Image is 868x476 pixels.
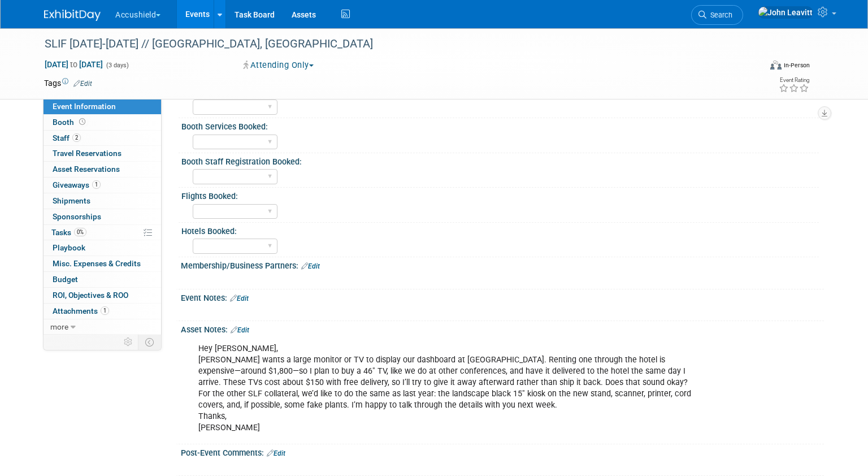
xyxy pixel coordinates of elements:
[53,243,85,252] span: Playbook
[181,289,824,304] div: Event Notes:
[53,180,101,189] span: Giveaways
[706,11,732,19] span: Search
[138,335,162,349] td: Toggle Event Tabs
[41,34,745,54] div: SLIF [DATE]-[DATE] // [GEOGRAPHIC_DATA], [GEOGRAPHIC_DATA]
[73,80,92,88] a: Edit
[74,228,86,236] span: 0%
[770,60,782,70] img: Format-Inperson.png
[44,240,161,256] a: Playbook
[44,209,161,224] a: Sponsorships
[44,131,161,146] a: Staff2
[53,291,128,300] span: ROI, Objectives & ROO
[181,118,819,132] div: Booth Services Booked:
[44,10,101,21] img: ExhibitDay
[44,304,161,319] a: Attachments1
[44,146,161,161] a: Travel Reservations
[105,62,129,69] span: (3 days)
[779,77,809,83] div: Event Rating
[267,449,285,457] a: Edit
[53,165,120,174] span: Asset Reservations
[77,118,88,126] span: Booth not reserved yet
[758,6,813,19] img: John Leavitt
[44,288,161,303] a: ROI, Objectives & ROO
[231,326,249,334] a: Edit
[691,5,743,25] a: Search
[44,319,161,335] a: more
[44,225,161,240] a: Tasks0%
[50,322,68,331] span: more
[53,212,101,221] span: Sponsorships
[53,275,78,284] span: Budget
[101,306,109,315] span: 1
[696,59,810,76] div: Event Format
[181,257,824,272] div: Membership/Business Partners:
[53,102,116,111] span: Event Information
[68,60,79,69] span: to
[53,259,141,268] span: Misc. Expenses & Credits
[53,306,109,315] span: Attachments
[44,162,161,177] a: Asset Reservations
[181,321,824,336] div: Asset Notes:
[181,444,824,459] div: Post-Event Comments:
[44,115,161,130] a: Booth
[119,335,138,349] td: Personalize Event Tab Strip
[44,77,92,89] td: Tags
[230,295,249,302] a: Edit
[44,193,161,209] a: Shipments
[783,61,810,70] div: In-Person
[181,223,819,237] div: Hotels Booked:
[44,178,161,193] a: Giveaways1
[92,180,101,189] span: 1
[72,133,81,142] span: 2
[190,337,700,440] div: Hey [PERSON_NAME], [PERSON_NAME] wants a large monitor or TV to display our dashboard at [GEOGRAP...
[53,149,121,158] span: Travel Reservations
[181,153,819,167] div: Booth Staff Registration Booked:
[181,188,819,202] div: Flights Booked:
[44,272,161,287] a: Budget
[240,59,318,71] button: Attending Only
[53,196,90,205] span: Shipments
[44,256,161,271] a: Misc. Expenses & Credits
[301,262,320,270] a: Edit
[53,133,81,142] span: Staff
[44,59,103,70] span: [DATE] [DATE]
[53,118,88,127] span: Booth
[44,99,161,114] a: Event Information
[51,228,86,237] span: Tasks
